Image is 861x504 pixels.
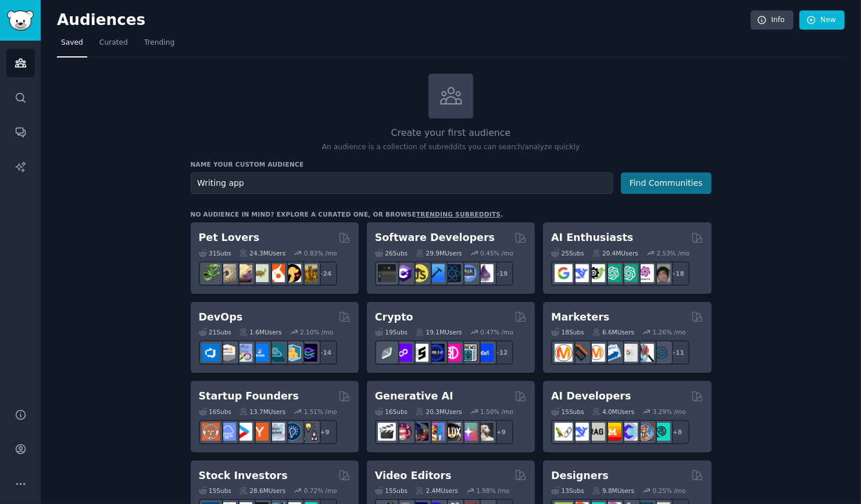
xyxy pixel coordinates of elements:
h2: Generative AI [375,389,453,404]
h2: Startup Founders [199,389,299,404]
h2: DevOps [199,310,243,325]
img: AIDevelopersSociety [652,423,670,441]
div: 13.7M Users [240,408,285,416]
div: + 24 [313,261,337,286]
img: dalle2 [394,423,412,441]
img: startup [234,423,252,441]
img: defi_ [476,344,494,362]
div: 19.1M Users [416,328,462,336]
img: PetAdvice [283,264,301,282]
span: Trending [144,38,174,48]
h2: AI Developers [551,389,631,404]
div: 19 Sub s [375,328,408,336]
img: FluxAI [443,423,461,441]
img: llmops [636,423,654,441]
img: AItoolsCatalog [587,264,605,282]
img: DevOpsLinks [251,344,269,362]
div: 20.3M Users [416,408,462,416]
img: leopardgeckos [234,264,252,282]
p: An audience is a collection of subreddits you can search/analyze quickly [191,142,712,153]
div: 0.83 % /mo [304,249,337,257]
img: learnjavascript [410,264,428,282]
h2: Marketers [551,310,609,325]
div: 21 Sub s [199,328,231,336]
img: content_marketing [555,344,573,362]
img: MistralAI [603,423,621,441]
img: dogbreed [299,264,317,282]
div: 13 Sub s [551,487,584,495]
img: defiblockchain [443,344,461,362]
h2: Pet Lovers [199,231,260,245]
img: ArtificalIntelligence [652,264,670,282]
img: SaaS [218,423,236,441]
img: platformengineering [267,344,285,362]
div: 31 Sub s [199,249,231,257]
div: 3.29 % /mo [653,408,686,416]
h2: Create your first audience [191,126,712,141]
div: 25 Sub s [551,249,584,257]
img: LangChain [555,423,573,441]
img: OpenSourceAI [620,423,638,441]
img: deepdream [410,423,428,441]
div: 28.6M Users [240,487,285,495]
input: Pick a short name, like "Digital Marketers" or "Movie-Goers" [191,172,613,194]
img: cockatiel [267,264,285,282]
button: Find Communities [621,172,712,194]
div: 1.26 % /mo [653,328,686,336]
h2: Software Developers [375,231,495,245]
img: GummySearch logo [7,10,34,31]
img: chatgpt_promptDesign [603,264,621,282]
img: starryai [459,423,477,441]
div: + 9 [489,420,513,444]
div: 1.51 % /mo [304,408,337,416]
h2: AI Enthusiasts [551,231,633,245]
div: 1.6M Users [240,328,282,336]
a: New [799,10,845,30]
div: 0.45 % /mo [480,249,513,257]
div: 6.6M Users [592,328,635,336]
div: 9.8M Users [592,487,635,495]
img: ycombinator [251,423,269,441]
img: PlatformEngineers [299,344,317,362]
div: + 8 [665,420,689,444]
img: EntrepreneurRideAlong [202,423,220,441]
div: 20.4M Users [592,249,638,257]
img: AskMarketing [587,344,605,362]
h2: Designers [551,469,609,483]
div: + 18 [665,261,689,286]
img: aivideo [378,423,396,441]
a: Curated [95,34,132,57]
img: AWS_Certified_Experts [218,344,236,362]
div: 0.47 % /mo [480,328,513,336]
div: 2.4M Users [416,487,458,495]
img: indiehackers [267,423,285,441]
img: GoogleGeminiAI [555,264,573,282]
div: 2.53 % /mo [656,249,689,257]
img: aws_cdk [283,344,301,362]
img: ballpython [218,264,236,282]
div: 16 Sub s [375,408,408,416]
img: CryptoNews [459,344,477,362]
div: + 12 [489,340,513,365]
h2: Crypto [375,310,413,325]
img: ethstaker [410,344,428,362]
div: 15 Sub s [551,408,584,416]
a: Info [751,10,794,30]
img: DeepSeek [571,264,589,282]
img: Rag [587,423,605,441]
span: Saved [61,38,83,48]
h2: Stock Investors [199,469,288,483]
img: 0xPolygon [394,344,412,362]
img: reactnative [443,264,461,282]
img: AskComputerScience [459,264,477,282]
span: Curated [99,38,128,48]
div: 1.98 % /mo [476,487,509,495]
div: + 14 [313,340,337,365]
img: DeepSeek [571,423,589,441]
img: OpenAIDev [636,264,654,282]
img: bigseo [571,344,589,362]
img: web3 [427,344,445,362]
img: csharp [394,264,412,282]
img: OnlineMarketing [652,344,670,362]
img: DreamBooth [476,423,494,441]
